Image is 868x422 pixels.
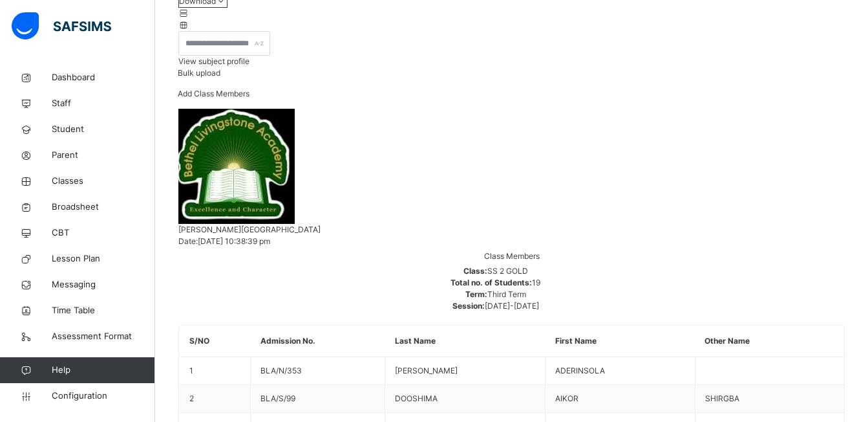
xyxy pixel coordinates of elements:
img: bethel.png [178,109,295,224]
th: S/NO [180,326,251,357]
th: Admission No. [251,326,385,357]
span: Help [52,364,154,377]
th: Last Name [385,326,545,357]
span: Class Members [484,251,540,261]
span: Bulk upload [178,68,220,78]
td: AIKOR [545,385,695,413]
span: [DATE] 10:38:39 pm [198,236,270,246]
span: 19 [532,278,540,287]
span: [DATE]-[DATE] [485,301,539,311]
th: Other Name [695,326,844,357]
span: CBT [52,227,155,239]
th: First Name [545,326,695,357]
span: Parent [52,149,155,162]
span: Messaging [52,278,155,291]
td: [PERSON_NAME] [385,357,545,385]
span: Classes [52,175,155,188]
span: Dashboard [52,71,155,84]
span: Third Term [487,289,526,299]
span: Class: [463,266,487,276]
img: safsims [12,12,111,39]
span: Session: [452,301,485,311]
td: BLA/N/353 [251,357,385,385]
td: ADERINSOLA [545,357,695,385]
span: Date: [178,236,198,246]
td: 2 [180,385,251,413]
span: SS 2 GOLD [487,266,528,276]
span: [PERSON_NAME][GEOGRAPHIC_DATA] [178,225,321,234]
span: Assessment Format [52,330,155,343]
span: Total no. of Students: [450,278,532,287]
span: Lesson Plan [52,252,155,265]
span: Term: [465,289,487,299]
td: 1 [180,357,251,385]
td: DOOSHIMA [385,385,545,413]
span: Staff [52,97,155,110]
span: Student [52,123,155,136]
span: View subject profile [178,56,249,66]
span: Configuration [52,390,154,403]
span: Broadsheet [52,201,155,214]
td: BLA/S/99 [251,385,385,413]
td: SHIRGBA [695,385,844,413]
span: Add Class Members [178,89,249,98]
span: Time Table [52,304,155,317]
